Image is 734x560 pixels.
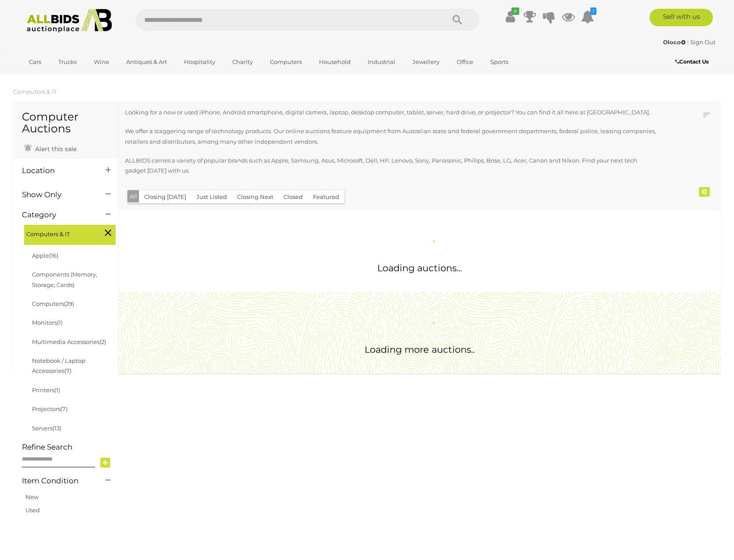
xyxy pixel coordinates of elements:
[23,55,47,69] a: Cars
[511,7,519,15] i: ✔
[22,167,92,175] h4: Location
[60,405,67,412] span: (7)
[128,190,139,203] button: All
[125,156,659,176] p: ALLBIDS carries a variety of popular brands such as Apple, Samsung, Asus, Microsoft, Dell, HP, Le...
[313,55,356,69] a: Household
[32,386,60,393] a: Printers(1)
[22,142,79,155] a: Alert this sale
[675,58,709,65] b: Contact Us
[191,190,232,204] button: Just Listed
[32,425,61,432] a: Servers(13)
[32,319,63,326] a: Monitors(1)
[32,252,58,259] a: Apple(16)
[139,190,191,204] button: Closing [DATE]
[64,367,71,374] span: (7)
[504,9,517,25] a: ✔
[57,319,63,326] span: (1)
[125,126,659,147] p: We offer a staggering range of technology products. Our online auctions feature equipment from Au...
[365,344,475,355] span: Loading more auctions..
[362,55,401,69] a: Industrial
[22,477,92,485] h4: Item Condition
[53,425,61,432] span: (13)
[22,9,117,33] img: Allbids.com.au
[32,300,74,307] a: Computers(29)
[26,227,92,239] span: Computers & IT
[590,7,596,15] i: 1
[22,443,116,451] h4: Refine Search
[264,55,308,69] a: Computers
[581,9,594,25] a: 1
[88,55,115,69] a: Wine
[675,57,711,67] a: Contact Us
[121,55,173,69] a: Antiques & Art
[663,39,686,46] strong: Oloco
[22,191,92,199] h4: Show Only
[53,55,82,69] a: Trucks
[687,39,689,46] span: |
[25,507,40,514] a: Used
[436,9,479,31] button: Search
[64,300,74,307] span: (29)
[22,211,92,219] h4: Category
[32,357,85,374] a: Notebook / Laptop Accessories(7)
[278,190,308,204] button: Closed
[227,55,259,69] a: Charity
[22,111,109,135] h1: Computer Auctions
[649,9,713,26] a: Sell with us
[690,39,716,46] a: Sign Out
[451,55,479,69] a: Office
[125,107,659,117] p: Looking for a new or used iPhone, Android smartphone, digital camera, laptop, desktop computer, t...
[32,338,106,345] a: Multimedia Accessories(2)
[49,252,58,259] span: (16)
[13,88,57,95] a: Computers & IT
[23,69,97,84] a: [GEOGRAPHIC_DATA]
[99,338,106,345] span: (2)
[308,190,344,204] button: Featured
[178,55,221,69] a: Hospitality
[32,405,67,412] a: Projectors(7)
[407,55,445,69] a: Jewellery
[54,386,60,393] span: (1)
[33,145,77,153] span: Alert this sale
[232,190,279,204] button: Closing Next
[663,39,687,46] a: Oloco
[485,55,514,69] a: Sports
[699,187,710,197] div: 0
[377,262,462,273] span: Loading auctions...
[25,493,39,500] a: New
[32,271,97,288] a: Components (Memory, Storage, Cards)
